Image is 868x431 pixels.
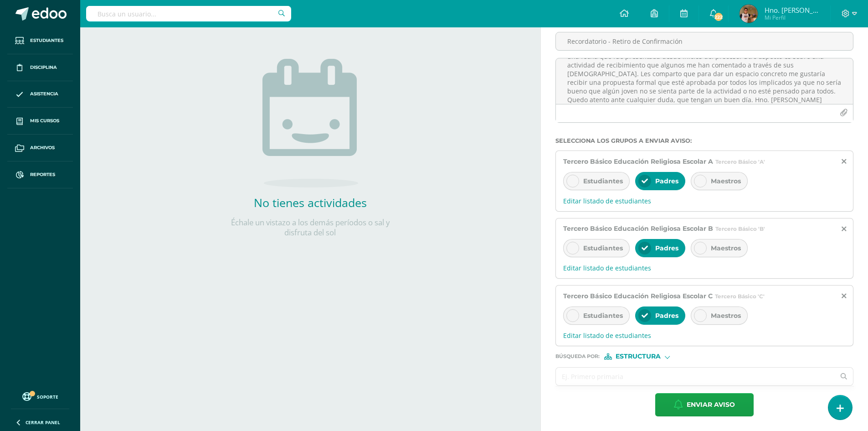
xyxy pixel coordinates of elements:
[711,177,741,185] span: Maestros
[687,394,735,416] span: Enviar aviso
[583,244,623,252] span: Estudiantes
[555,137,853,144] label: Selecciona los grupos a enviar aviso :
[563,224,713,233] span: Tercero Básico Educación Religiosa Escolar B
[563,264,846,272] span: Editar listado de estudiantes
[30,117,59,125] span: Mis cursos
[219,218,401,238] p: Échale un vistazo a los demás períodos o sal y disfruta del sol
[7,27,73,54] a: Estudiantes
[37,394,58,400] span: Soporte
[556,368,835,385] input: Ej. Primero primaria
[583,312,623,320] span: Estudiantes
[740,5,758,23] img: b2c4b5d3abc817c9c901ad3798fdeeaf.png
[765,14,819,21] span: Mi Perfil
[711,244,741,252] span: Maestros
[715,158,765,165] span: Tercero Básico 'A'
[655,312,678,320] span: Padres
[563,331,846,340] span: Editar listado de estudiantes
[7,108,73,135] a: Mis cursos
[26,419,60,426] span: Cerrar panel
[583,177,623,185] span: Estudiantes
[715,225,765,232] span: Tercero Básico 'B'
[563,197,846,205] span: Editar listado de estudiantes
[86,6,291,21] input: Busca un usuario...
[556,32,853,50] input: Titulo
[30,144,55,151] span: Archivos
[604,353,673,360] div: [object Object]
[11,390,69,402] a: Soporte
[219,195,401,210] h2: No tienes actividades
[30,37,63,44] span: Estudiantes
[7,161,73,188] a: Reportes
[30,171,55,178] span: Reportes
[555,354,600,359] span: Búsqueda por :
[7,81,73,108] a: Asistencia
[30,90,58,98] span: Asistencia
[715,293,765,300] span: Tercero Básico 'C'
[563,292,713,300] span: Tercero Básico Educación Religiosa Escolar C
[7,54,73,81] a: Disciplina
[655,177,678,185] span: Padres
[714,12,724,22] span: 222
[556,58,853,104] textarea: Saludos, espero se encuentren muy bien y con ánimo. Les escribo para recordarles sobre la fecha d...
[711,312,741,320] span: Maestros
[655,244,678,252] span: Padres
[30,64,57,71] span: Disciplina
[616,354,661,359] span: Estructura
[262,59,358,187] img: no_activities.png
[765,5,819,15] span: Hno. [PERSON_NAME]
[655,393,754,416] button: Enviar aviso
[7,135,73,161] a: Archivos
[563,157,713,166] span: Tercero Básico Educación Religiosa Escolar A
